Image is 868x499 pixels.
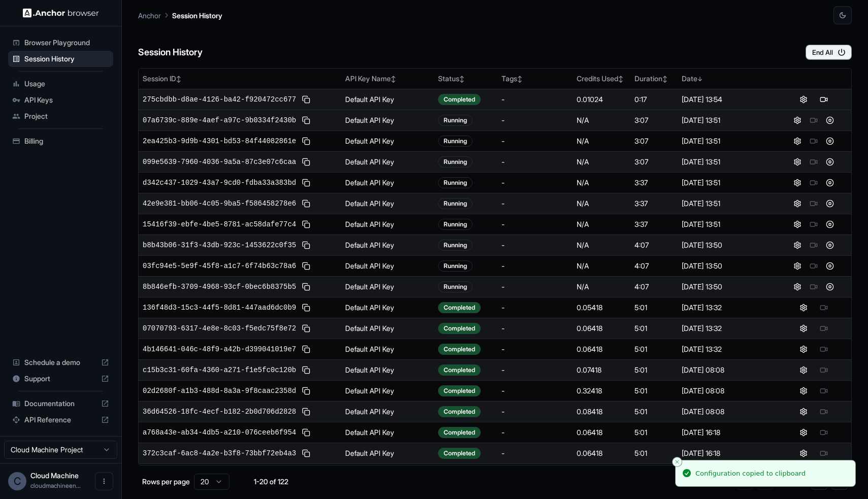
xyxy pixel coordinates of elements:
div: - [502,94,569,105]
span: Schedule a demo [24,357,97,368]
div: [DATE] 08:08 [682,386,772,396]
div: Running [438,177,473,188]
td: Default API Key [341,380,433,401]
span: 2ea425b3-9d9b-4301-bd53-84f44082861e [143,136,296,146]
td: Default API Key [341,130,433,151]
span: 136f48d3-15c3-44f5-8d81-447aad6dc0b9 [143,303,296,313]
div: N/A [577,261,626,271]
button: Open menu [95,472,113,490]
div: 5:01 [635,344,673,354]
div: 5:01 [635,407,673,417]
div: Completed [438,302,481,313]
td: Default API Key [341,422,433,443]
div: Completed [438,385,481,396]
div: 0.05418 [577,303,626,313]
div: [DATE] 13:50 [682,282,772,292]
div: 3:37 [635,219,673,229]
div: Running [438,219,473,230]
div: Date [682,74,772,84]
div: [DATE] 16:18 [682,448,772,458]
div: 3:07 [635,136,673,146]
span: 42e9e381-bb06-4c05-9ba5-f586458278e6 [143,198,296,209]
span: Browser Playground [24,38,109,48]
div: 0.07418 [577,365,626,375]
div: Running [438,198,473,209]
td: Default API Key [341,193,433,214]
div: 3:07 [635,157,673,167]
div: Usage [8,76,113,92]
td: Default API Key [341,276,433,297]
div: Running [438,281,473,292]
div: [DATE] 13:51 [682,115,772,125]
span: Project [24,111,109,121]
span: ↕ [459,75,464,83]
div: [DATE] 13:50 [682,261,772,271]
div: - [502,178,569,188]
div: - [502,136,569,146]
div: [DATE] 13:51 [682,219,772,229]
div: 4:07 [635,240,673,250]
td: Default API Key [341,339,433,359]
span: 4b146641-046c-48f9-a42b-d399041019e7 [143,344,296,354]
span: 372c3caf-6ac8-4a2e-b3f8-73bbf72eb4a3 [143,448,296,458]
div: N/A [577,178,626,188]
div: API Reference [8,412,113,428]
span: Usage [24,79,109,89]
td: Default API Key [341,463,433,484]
div: Completed [438,94,481,105]
div: 3:37 [635,178,673,188]
div: 4:07 [635,282,673,292]
div: 5:01 [635,303,673,313]
div: - [502,115,569,125]
div: Credits Used [577,74,626,84]
div: Completed [438,344,481,355]
div: - [502,157,569,167]
div: 1-20 of 122 [246,477,296,487]
div: [DATE] 16:18 [682,427,772,438]
td: Default API Key [341,214,433,235]
td: Default API Key [341,255,433,276]
div: [DATE] 13:32 [682,323,772,334]
div: - [502,261,569,271]
div: 0.06418 [577,323,626,334]
span: 02d2680f-a1b3-488d-8a3a-9f8caac2358d [143,386,296,396]
div: Running [438,115,473,126]
td: Default API Key [341,297,433,318]
span: 07a6739c-889e-4aef-a97c-9b0334f2430b [143,115,296,125]
button: End All [806,45,852,60]
div: 3:07 [635,115,673,125]
div: - [502,282,569,292]
span: ↓ [697,75,703,83]
div: N/A [577,157,626,167]
span: 15416f39-ebfe-4be5-8781-ac58dafe77c4 [143,219,296,229]
span: ↕ [618,75,623,83]
div: 5:01 [635,365,673,375]
div: - [502,448,569,458]
td: Default API Key [341,172,433,193]
div: Billing [8,133,113,149]
div: - [502,344,569,354]
div: - [502,303,569,313]
div: - [502,427,569,438]
span: ↕ [662,75,667,83]
div: - [502,219,569,229]
div: Duration [635,74,673,84]
div: Completed [438,364,481,376]
div: [DATE] 13:51 [682,178,772,188]
div: 4:07 [635,261,673,271]
td: Default API Key [341,151,433,172]
td: Default API Key [341,318,433,339]
span: d342c437-1029-43a7-9cd0-fdba33a383bd [143,178,296,188]
div: N/A [577,219,626,229]
nav: breadcrumb [138,10,222,21]
span: 8b846efb-3709-4968-93cf-0bec6b8375b5 [143,282,296,292]
span: 07070793-6317-4e8e-8c03-f5edc75f8e72 [143,323,296,334]
span: Support [24,374,97,384]
div: Completed [438,323,481,334]
div: [DATE] 08:08 [682,407,772,417]
div: - [502,407,569,417]
div: - [502,198,569,209]
span: ↕ [391,75,396,83]
div: 0.01024 [577,94,626,105]
td: Default API Key [341,443,433,463]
